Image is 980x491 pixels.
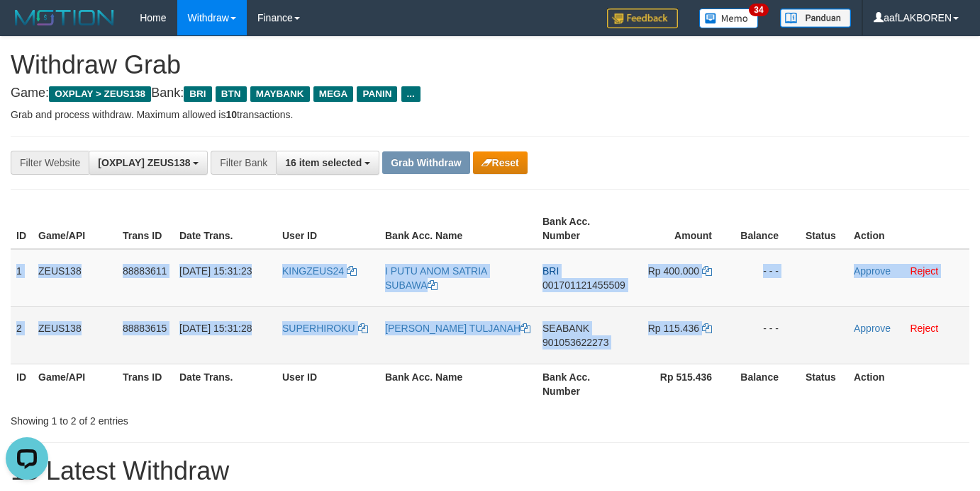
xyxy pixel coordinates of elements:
h4: Game: Bank: [11,86,969,100]
img: MOTION_logo.png [11,7,118,28]
td: 1 [11,249,33,307]
th: Game/API [33,364,117,404]
button: [OXPLAY] ZEUS138 [89,151,208,175]
span: Rp 400.000 [648,265,699,277]
a: SUPERHIROKU [282,323,368,334]
span: BRI [184,86,211,102]
span: PANIN [357,86,397,102]
td: 2 [11,306,33,364]
img: panduan.png [780,8,851,28]
div: Filter Website [11,151,89,175]
span: MEGA [313,86,354,102]
td: - - - [733,306,800,364]
span: SEABANK [542,323,589,334]
span: KINGZEUS24 [282,265,344,277]
span: Copy 901053622273 to clipboard [542,337,608,348]
span: MAYBANK [250,86,310,102]
span: 88883615 [123,323,167,334]
a: Reject [910,323,938,334]
a: [PERSON_NAME] TULJANAH [385,323,530,334]
th: Status [800,209,848,249]
a: Approve [854,323,891,334]
th: Bank Acc. Name [379,209,537,249]
span: [DATE] 15:31:23 [179,265,252,277]
td: ZEUS138 [33,306,117,364]
div: Filter Bank [211,151,276,175]
img: Button%20Memo.svg [699,8,759,28]
th: Date Trans. [174,209,277,249]
td: ZEUS138 [33,249,117,307]
button: Grab Withdraw [382,151,469,174]
div: Showing 1 to 2 of 2 entries [11,408,398,428]
th: Game/API [33,209,117,249]
span: 16 item selected [285,157,362,168]
span: 34 [749,4,768,16]
span: Copy 001701121455509 to clipboard [542,279,625,291]
a: Reject [910,265,938,277]
th: Bank Acc. Name [379,364,537,404]
button: 16 item selected [276,151,379,175]
th: Bank Acc. Number [537,209,633,249]
th: Amount [633,209,733,249]
span: ... [401,86,421,102]
span: BRI [542,265,559,277]
button: Reset [473,151,528,174]
th: User ID [277,209,379,249]
span: SUPERHIROKU [282,323,355,334]
th: Bank Acc. Number [537,364,633,404]
h1: Withdraw Grab [11,51,969,79]
a: Copy 115436 to clipboard [702,323,712,334]
th: Trans ID [117,209,174,249]
span: [OXPLAY] ZEUS138 [98,157,190,168]
th: Balance [733,209,800,249]
span: Rp 115.436 [648,323,699,334]
th: Rp 515.436 [633,364,733,404]
th: ID [11,364,33,404]
th: Status [800,364,848,404]
th: Balance [733,364,800,404]
h1: 15 Latest Withdraw [11,457,969,485]
a: Approve [854,265,891,277]
a: Copy 400000 to clipboard [702,265,712,277]
strong: 10 [225,109,237,120]
th: Trans ID [117,364,174,404]
span: BTN [216,86,247,102]
th: User ID [277,364,379,404]
a: KINGZEUS24 [282,265,357,277]
a: I PUTU ANOM SATRIA SUBAWA [385,265,487,291]
span: [DATE] 15:31:28 [179,323,252,334]
button: Open LiveChat chat widget [6,6,48,48]
th: ID [11,209,33,249]
th: Action [848,364,969,404]
img: Feedback.jpg [607,8,678,28]
td: - - - [733,249,800,307]
span: OXPLAY > ZEUS138 [49,86,151,102]
span: 88883611 [123,265,167,277]
th: Date Trans. [174,364,277,404]
p: Grab and process withdraw. Maximum allowed is transactions. [11,108,969,122]
th: Action [848,209,969,249]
